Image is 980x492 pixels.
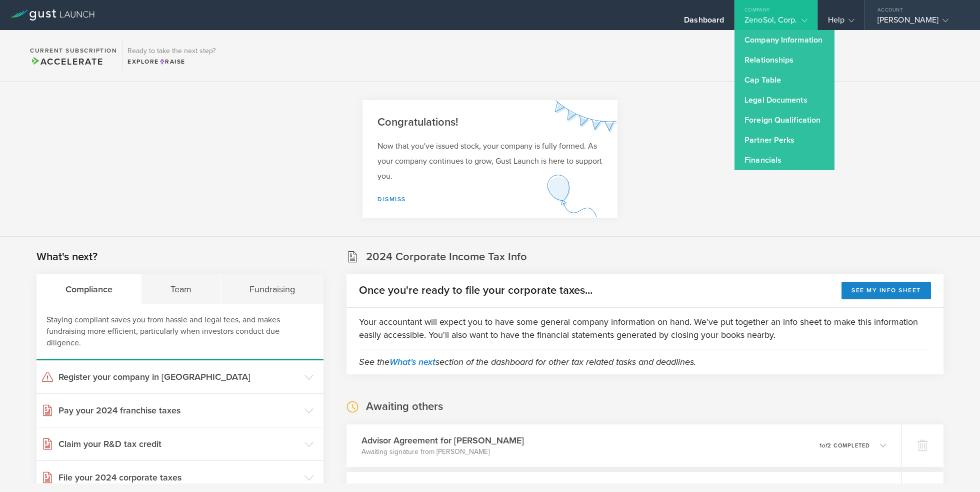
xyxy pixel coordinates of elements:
h2: Current Subscription [30,48,117,54]
div: Compliance [36,274,141,304]
div: [PERSON_NAME] [877,15,962,30]
div: Help [828,15,854,30]
span: Accelerate [30,56,103,67]
iframe: Chat Widget [930,444,980,492]
div: Explore [127,57,215,66]
div: Ready to take the next step?ExploreRaise [122,40,220,71]
a: What's next [389,356,435,367]
button: See my info sheet [841,282,931,299]
em: of [822,442,827,449]
p: Awaiting signature from [PERSON_NAME] [361,447,524,457]
h3: Pay your 2024 franchise taxes [58,404,299,417]
h2: Congratulations! [377,115,602,130]
div: Dashboard [684,15,724,30]
h3: Advisor Agreement for [PERSON_NAME] [361,434,524,447]
em: See the section of the dashboard for other tax related tasks and deadlines. [359,356,696,367]
p: 1 2 completed [819,443,870,448]
div: ZenoSol, Corp. [744,15,807,30]
h3: File your 2024 corporate taxes [58,471,299,484]
h2: 2024 Corporate Income Tax Info [366,250,527,264]
h2: What's next? [36,250,97,264]
p: Now that you've issued stock, your company is fully formed. As your company continues to grow, Gu... [377,139,602,184]
div: Staying compliant saves you from hassle and legal fees, and makes fundraising more efficient, par... [36,304,323,360]
h2: Awaiting others [366,399,443,414]
h2: Once you're ready to file your corporate taxes... [359,283,592,298]
div: Fundraising [220,274,323,304]
h3: Claim your R&D tax credit [58,437,299,450]
span: Raise [159,58,185,65]
p: Your accountant will expect you to have some general company information on hand. We've put toget... [359,315,931,341]
div: Team [141,274,220,304]
a: Dismiss [377,196,406,203]
h3: Ready to take the next step? [127,48,215,55]
h3: Register your company in [GEOGRAPHIC_DATA] [58,370,299,383]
